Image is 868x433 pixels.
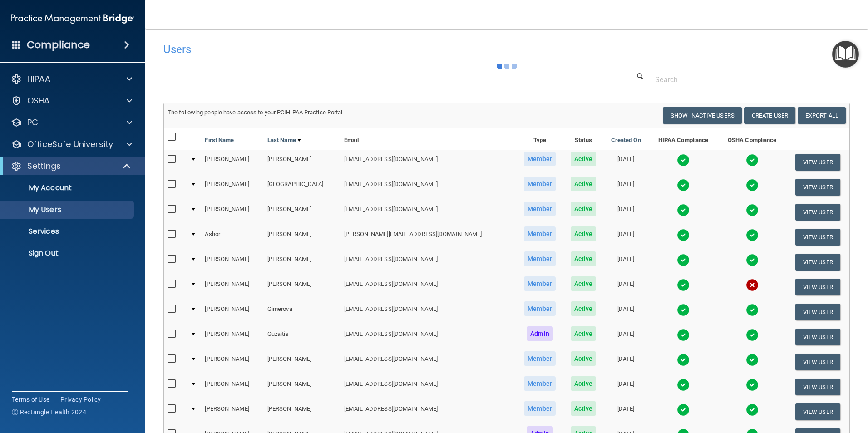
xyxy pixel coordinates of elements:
td: [DATE] [603,225,648,250]
p: PCI [27,117,40,128]
img: tick.e7d51cea.svg [746,304,759,316]
span: Ⓒ Rectangle Health 2024 [12,408,86,417]
span: Active [571,226,597,241]
a: Created On [611,135,641,146]
td: Guzaitis [264,325,340,349]
td: [EMAIL_ADDRESS][DOMAIN_NAME] [340,150,516,175]
input: Search [655,71,843,88]
button: View User [795,204,840,221]
td: [EMAIL_ADDRESS][DOMAIN_NAME] [340,200,516,225]
p: Sign Out [6,249,130,258]
span: Member [524,202,556,216]
td: [EMAIL_ADDRESS][DOMAIN_NAME] [340,325,516,349]
td: [PERSON_NAME] [201,200,263,225]
p: Services [6,227,130,236]
span: Active [571,301,597,316]
td: [DATE] [603,150,648,175]
img: tick.e7d51cea.svg [746,329,759,341]
img: tick.e7d51cea.svg [677,229,690,241]
p: Settings [27,161,61,172]
a: Terms of Use [12,395,49,404]
h4: Users [163,44,558,55]
button: View User [795,379,840,395]
span: Member [524,152,556,166]
td: [PERSON_NAME] [201,275,263,300]
td: [EMAIL_ADDRESS][DOMAIN_NAME] [340,250,516,275]
button: View User [795,279,840,295]
p: OfficeSafe University [27,139,113,150]
span: Active [571,152,597,166]
th: OSHA Compliance [718,128,786,150]
th: HIPAA Compliance [648,128,718,150]
button: Create User [744,107,795,124]
img: tick.e7d51cea.svg [746,403,759,416]
button: View User [795,154,840,171]
span: Member [524,351,556,366]
th: Type [516,128,563,150]
span: Member [524,251,556,266]
a: Settings [11,161,132,172]
td: [PERSON_NAME][EMAIL_ADDRESS][DOMAIN_NAME] [340,225,516,250]
td: [PERSON_NAME] [201,325,263,349]
span: Member [524,401,556,416]
a: OfficeSafe University [11,139,132,150]
p: OSHA [27,95,50,106]
span: Active [571,326,597,341]
td: [DATE] [603,175,648,200]
a: Export All [798,107,846,124]
td: [DATE] [603,300,648,325]
span: Member [524,276,556,291]
button: View User [795,254,840,271]
td: [PERSON_NAME] [264,225,340,250]
img: PMB logo [11,10,134,28]
td: [PERSON_NAME] [201,250,263,275]
span: The following people have access to your PCIHIPAA Practice Portal [168,109,343,116]
td: [EMAIL_ADDRESS][DOMAIN_NAME] [340,399,516,424]
td: [EMAIL_ADDRESS][DOMAIN_NAME] [340,175,516,200]
td: [PERSON_NAME] [264,374,340,399]
td: [GEOGRAPHIC_DATA] [264,175,340,200]
img: tick.e7d51cea.svg [746,154,759,167]
td: [EMAIL_ADDRESS][DOMAIN_NAME] [340,275,516,300]
td: [PERSON_NAME] [201,399,263,424]
span: Active [571,177,597,191]
td: Ashor [201,225,263,250]
button: View User [795,229,840,246]
a: OSHA [11,95,132,106]
td: [PERSON_NAME] [264,150,340,175]
td: [DATE] [603,399,648,424]
img: tick.e7d51cea.svg [677,279,690,291]
td: [PERSON_NAME] [201,175,263,200]
a: Privacy Policy [60,395,101,404]
button: View User [795,179,840,196]
img: cross.ca9f0e7f.svg [746,279,759,291]
img: tick.e7d51cea.svg [746,229,759,241]
p: HIPAA [27,74,50,84]
span: Admin [527,326,553,341]
th: Email [340,128,516,150]
a: PCI [11,117,132,128]
span: Member [524,301,556,316]
td: [PERSON_NAME] [264,349,340,374]
button: View User [795,403,840,420]
td: [EMAIL_ADDRESS][DOMAIN_NAME] [340,349,516,374]
a: Last Name [267,135,301,146]
p: My Account [6,183,130,192]
td: [PERSON_NAME] [201,300,263,325]
button: View User [795,354,840,370]
span: Active [571,351,597,366]
p: My Users [6,205,130,214]
td: Gimerova [264,300,340,325]
td: [EMAIL_ADDRESS][DOMAIN_NAME] [340,374,516,399]
span: Active [571,401,597,416]
img: tick.e7d51cea.svg [677,329,690,341]
td: [EMAIL_ADDRESS][DOMAIN_NAME] [340,300,516,325]
td: [DATE] [603,200,648,225]
img: tick.e7d51cea.svg [677,403,690,416]
img: tick.e7d51cea.svg [746,354,759,366]
td: [PERSON_NAME] [264,275,340,300]
button: View User [795,329,840,345]
img: tick.e7d51cea.svg [677,254,690,266]
a: HIPAA [11,74,132,84]
span: Member [524,376,556,391]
